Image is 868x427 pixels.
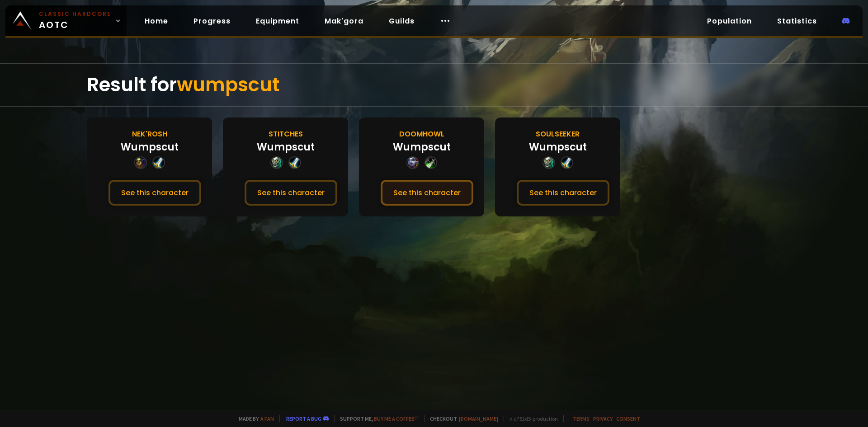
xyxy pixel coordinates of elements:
small: Classic Hardcore [39,10,111,18]
button: See this character [517,180,609,206]
a: Report a bug [286,415,321,422]
button: See this character [381,180,473,206]
a: Equipment [249,12,307,30]
div: Nek'Rosh [132,128,167,140]
div: Stitches [269,128,303,140]
a: Consent [616,415,640,422]
a: Classic HardcoreAOTC [5,5,127,36]
a: Statistics [770,12,824,30]
div: Wumpscut [529,140,587,155]
span: Support me, [334,415,419,422]
a: a fan [260,415,274,422]
div: Soulseeker [536,128,580,140]
a: Terms [573,415,590,422]
span: v. d752d5 - production [504,415,558,422]
a: Guilds [382,12,422,30]
button: See this character [245,180,337,206]
a: Mak'gora [317,12,371,30]
span: wumpscut [177,71,279,98]
span: Checkout [424,415,498,422]
div: Result for [87,64,781,106]
a: Home [137,12,175,30]
div: Wumpscut [257,140,315,155]
div: Wumpscut [121,140,179,155]
div: Wumpscut [393,140,451,155]
a: [DOMAIN_NAME] [459,415,498,422]
span: Made by [233,415,274,422]
span: AOTC [39,10,111,32]
a: Population [700,12,759,30]
a: Buy me a coffee [374,415,419,422]
button: See this character [108,180,201,206]
a: Progress [186,12,238,30]
a: Privacy [593,415,613,422]
div: Doomhowl [399,128,444,140]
